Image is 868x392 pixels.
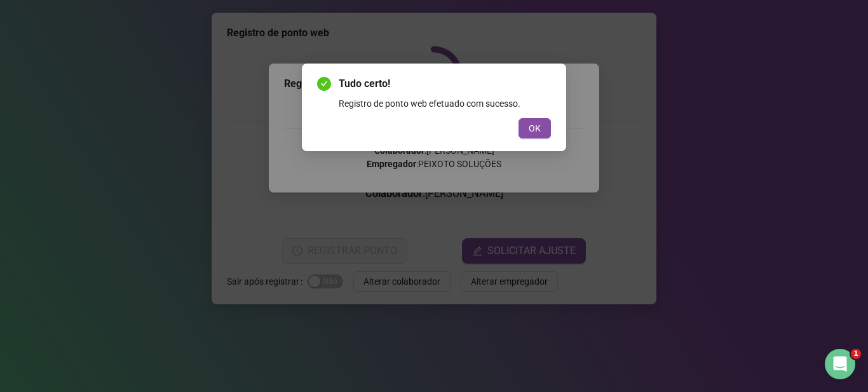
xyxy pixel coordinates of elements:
iframe: Intercom live chat [825,349,855,379]
span: Tudo certo! [339,76,551,91]
span: 1 [851,349,861,359]
span: OK [529,121,541,135]
div: Registro de ponto web efetuado com sucesso. [339,97,551,111]
button: OK [519,118,551,139]
span: check-circle [317,77,331,91]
